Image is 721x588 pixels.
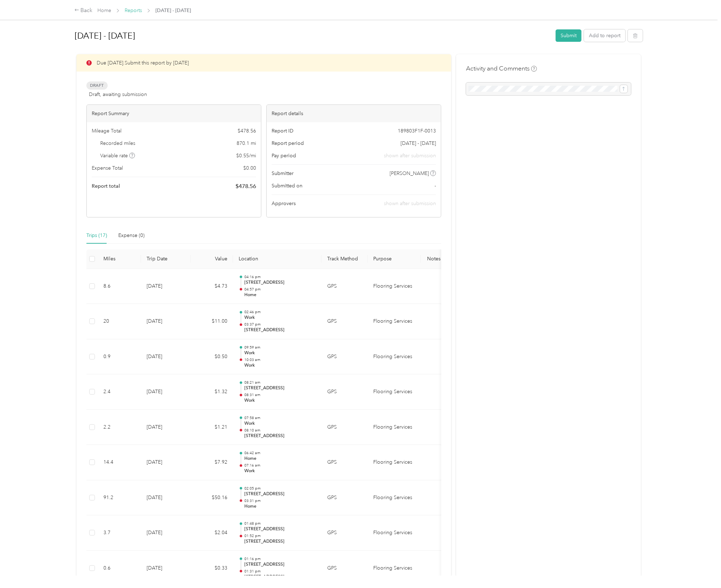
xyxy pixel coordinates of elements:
th: Value [191,249,233,269]
td: [DATE] [141,551,191,586]
p: [STREET_ADDRESS] [244,538,316,545]
td: 20 [98,304,141,339]
p: 08:31 am [244,392,316,397]
td: $1.21 [191,410,233,445]
td: $0.33 [191,551,233,586]
td: [DATE] [141,374,191,410]
button: Add to report [584,29,625,42]
p: Work [244,397,316,404]
td: $4.73 [191,269,233,304]
td: [DATE] [141,445,191,480]
td: [DATE] [141,480,191,516]
p: 03:31 pm [244,498,316,503]
td: Flooring Services [368,339,421,375]
td: 2.2 [98,410,141,445]
td: GPS [322,410,368,445]
p: [STREET_ADDRESS] [244,561,316,568]
td: GPS [322,445,368,480]
a: Home [97,7,111,13]
p: 04:16 pm [244,275,316,279]
td: Flooring Services [368,480,421,516]
th: Miles [98,249,141,269]
p: [STREET_ADDRESS] [244,279,316,286]
td: $50.16 [191,480,233,516]
p: 03:37 pm [244,322,316,327]
span: 189803F1F-0013 [398,127,436,135]
span: Approvers [272,200,296,207]
td: [DATE] [141,269,191,304]
div: Back [74,6,93,15]
td: [DATE] [141,339,191,375]
span: Submitted on [272,182,302,190]
p: 06:42 am [244,451,316,456]
span: $ 478.56 [238,127,256,135]
span: Expense Total [92,164,123,172]
p: Work [244,420,316,427]
p: [STREET_ADDRESS] [244,433,316,439]
div: Report details [267,105,441,122]
button: Submit [556,29,581,42]
td: $1.32 [191,374,233,410]
p: Work [244,468,316,474]
span: shown after submission [384,152,436,159]
p: Work [244,350,316,356]
td: 0.6 [98,551,141,586]
span: Variable rate [100,152,135,159]
span: shown after submission [384,200,436,207]
p: 02:46 pm [244,310,316,315]
td: Flooring Services [368,410,421,445]
iframe: Everlance-gr Chat Button Frame [681,548,721,588]
span: [DATE] - [DATE] [155,7,191,14]
td: 8.6 [98,269,141,304]
span: $ 0.55 / mi [236,152,256,159]
td: 3.7 [98,515,141,551]
div: Expense (0) [118,232,144,239]
p: Work [244,362,316,369]
h1: Sep 1 - 30, 2025 [75,27,551,44]
span: Report period [272,140,304,147]
td: GPS [322,269,368,304]
span: $ 0.00 [243,164,256,172]
span: Pay period [272,152,296,159]
span: [DATE] - [DATE] [401,140,436,147]
p: Home [244,503,316,510]
td: [DATE] [141,410,191,445]
span: Recorded miles [100,140,135,147]
p: [STREET_ADDRESS] [244,491,316,497]
td: Flooring Services [368,551,421,586]
td: Flooring Services [368,304,421,339]
td: $7.92 [191,445,233,480]
p: 01:31 pm [244,569,316,574]
p: 01:48 pm [244,521,316,526]
span: $ 478.56 [235,182,256,191]
p: 04:57 pm [244,287,316,292]
p: 07:16 am [244,463,316,468]
td: Flooring Services [368,374,421,410]
span: Draft [86,81,108,90]
td: GPS [322,551,368,586]
td: [DATE] [141,304,191,339]
p: [STREET_ADDRESS] [244,327,316,333]
p: [STREET_ADDRESS] [244,385,316,391]
p: 07:58 am [244,415,316,420]
td: [DATE] [141,515,191,551]
td: 2.4 [98,374,141,410]
p: 09:59 am [244,345,316,350]
td: 91.2 [98,480,141,516]
div: Trips (17) [86,232,107,239]
td: $2.04 [191,515,233,551]
p: 10:03 am [244,357,316,362]
p: [STREET_ADDRESS] [244,574,316,580]
p: Home [244,292,316,298]
td: $0.50 [191,339,233,375]
th: Purpose [368,249,421,269]
p: 08:21 am [244,380,316,385]
div: Due [DATE]. Submit this report by [DATE] [76,54,451,72]
th: Track Method [322,249,368,269]
span: Report ID [272,127,294,135]
td: GPS [322,515,368,551]
span: Mileage Total [92,127,121,135]
p: [STREET_ADDRESS] [244,526,316,532]
th: Location [233,249,322,269]
td: $11.00 [191,304,233,339]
